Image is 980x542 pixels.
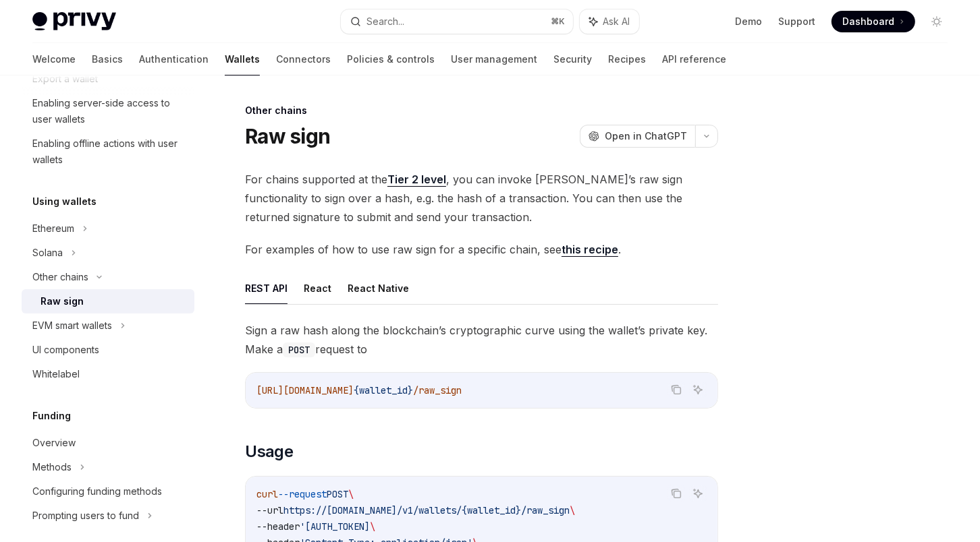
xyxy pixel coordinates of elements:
code: POST [283,342,315,357]
button: Ask AI [580,9,639,34]
a: User management [451,43,537,76]
button: Ask AI [689,485,707,502]
button: Copy the contents from the code block [668,381,685,398]
span: Usage [245,441,293,462]
span: \ [348,488,354,500]
button: Ask AI [689,381,707,398]
div: Methods [32,459,72,475]
a: Policies & controls [347,43,435,76]
h1: Raw sign [245,124,330,148]
a: Security [553,43,592,76]
a: Welcome [32,43,76,76]
span: /raw_sign [413,384,462,396]
span: For chains supported at the , you can invoke [PERSON_NAME]’s raw sign functionality to sign over ... [245,170,718,227]
div: Search... [366,13,404,30]
span: Dashboard [842,15,894,28]
div: Enabling offline actions with user wallets [32,135,186,168]
a: Overview [22,431,194,455]
button: Copy the contents from the code block [668,485,685,502]
button: React [304,272,331,304]
a: Demo [735,15,762,28]
a: Raw sign [22,289,194,313]
div: EVM smart wallets [32,318,112,334]
div: Enabling server-side access to user wallets [32,95,186,127]
div: UI components [32,342,99,358]
span: Sign a raw hash along the blockchain’s cryptographic curve using the wallet’s private key. Make a... [245,321,718,359]
a: Basics [92,43,123,76]
span: [URL][DOMAIN_NAME] [256,384,354,396]
span: ⌘ K [551,16,565,27]
span: --request [278,488,327,500]
div: Other chains [245,104,718,117]
img: light logo [32,12,116,31]
h5: Using wallets [32,193,97,210]
div: Overview [32,435,76,451]
a: Whitelabel [22,362,194,386]
span: '[AUTH_TOKEN] [300,520,370,533]
span: For examples of how to use raw sign for a specific chain, see . [245,240,718,259]
button: Toggle dark mode [926,11,948,32]
a: Enabling offline actions with user wallets [22,131,194,172]
h5: Funding [32,408,71,424]
span: POST [327,488,348,500]
button: React Native [348,272,409,304]
div: Raw sign [40,293,84,309]
span: \ [370,520,375,533]
span: {wallet_id} [354,384,413,396]
button: Open in ChatGPT [580,125,695,148]
div: Ethereum [32,220,74,237]
a: API reference [662,43,726,76]
a: Connectors [276,43,331,76]
a: Configuring funding methods [22,479,194,504]
div: Prompting users to fund [32,508,139,524]
span: curl [256,488,278,500]
span: Ask AI [603,15,630,28]
div: Whitelabel [32,366,80,382]
a: Dashboard [832,11,915,32]
span: --url [256,504,283,516]
a: Support [778,15,815,28]
a: Wallets [225,43,260,76]
a: Tier 2 level [387,173,446,187]
span: \ [570,504,575,516]
span: https://[DOMAIN_NAME]/v1/wallets/{wallet_id}/raw_sign [283,504,570,516]
a: Recipes [608,43,646,76]
a: Enabling server-side access to user wallets [22,91,194,131]
div: Other chains [32,269,88,285]
button: REST API [245,272,288,304]
div: Solana [32,245,63,261]
button: Search...⌘K [341,9,572,34]
a: Authentication [139,43,209,76]
span: --header [256,520,300,533]
a: this recipe [562,243,618,257]
span: Open in ChatGPT [605,129,687,143]
a: UI components [22,338,194,362]
div: Configuring funding methods [32,483,162,500]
